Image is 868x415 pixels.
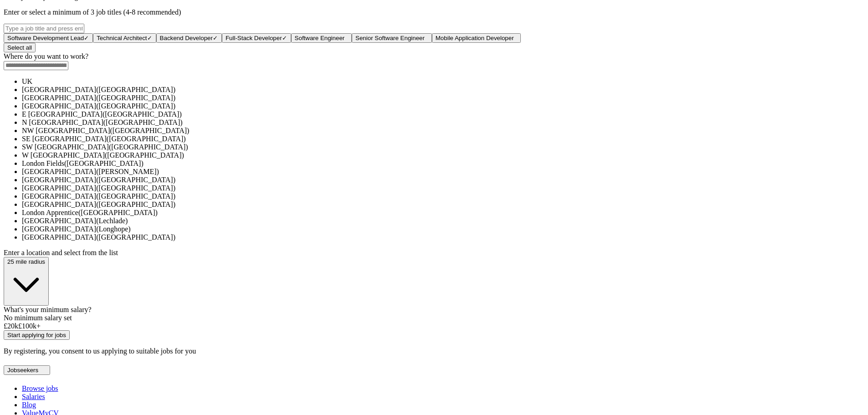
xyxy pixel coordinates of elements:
span: ✓ [213,35,218,41]
span: ([GEOGRAPHIC_DATA]) [96,200,175,208]
a: Blog [22,401,36,409]
p: By registering, you consent to us applying to suitable jobs for you [4,347,864,355]
button: Backend Developer✓ [156,33,222,43]
span: Software Engineer [295,35,345,41]
span: ([GEOGRAPHIC_DATA]) [96,192,175,200]
span: ([GEOGRAPHIC_DATA]) [109,143,188,151]
li: SE [GEOGRAPHIC_DATA] [22,135,864,143]
li: [GEOGRAPHIC_DATA] [22,184,864,192]
span: Jobseekers [7,367,38,374]
button: 25 mile radius [4,257,49,306]
span: ([GEOGRAPHIC_DATA]) [96,176,175,184]
div: No minimum salary set [4,314,864,322]
span: ([GEOGRAPHIC_DATA]) [96,102,175,110]
span: ([GEOGRAPHIC_DATA]) [78,209,158,216]
p: Enter or select a minimum of 3 job titles (4-8 recommended) [4,8,864,16]
span: ([GEOGRAPHIC_DATA]) [96,233,175,241]
span: Full-Stack Developer [226,35,282,41]
li: [GEOGRAPHIC_DATA] [22,200,864,209]
span: Software Development Lead [7,35,84,41]
span: ([GEOGRAPHIC_DATA]) [103,110,182,118]
button: Select all [4,43,36,52]
span: ([PERSON_NAME]) [96,168,159,175]
li: [GEOGRAPHIC_DATA] [22,192,864,200]
li: [GEOGRAPHIC_DATA] [22,217,864,225]
li: SW [GEOGRAPHIC_DATA] [22,143,864,151]
span: ✓ [282,35,287,41]
li: London Apprentice [22,209,864,217]
span: ([GEOGRAPHIC_DATA]) [96,86,175,93]
span: ✓ [84,35,89,41]
a: Browse jobs [22,384,58,392]
span: ([GEOGRAPHIC_DATA]) [110,127,190,134]
button: Start applying for jobs [4,330,70,340]
button: Technical Architect✓ [93,33,156,43]
li: [GEOGRAPHIC_DATA] [22,86,864,94]
span: (Longhope) [96,225,131,233]
li: [GEOGRAPHIC_DATA] [22,233,864,241]
li: [GEOGRAPHIC_DATA] [22,225,864,233]
span: (Lechlade) [96,217,128,225]
span: Senior Software Engineer [355,35,425,41]
span: 25 mile radius [7,258,45,265]
span: Backend Developer [160,35,213,41]
input: Type a job title and press enter [4,24,84,33]
span: ([GEOGRAPHIC_DATA]) [64,159,144,167]
li: UK [22,77,864,86]
span: ✓ [147,35,152,41]
li: London Fields [22,159,864,168]
span: ([GEOGRAPHIC_DATA]) [107,135,186,143]
li: N [GEOGRAPHIC_DATA] [22,118,864,127]
span: ([GEOGRAPHIC_DATA]) [103,118,183,126]
button: Full-Stack Developer✓ [222,33,291,43]
span: Mobile Application Developer [436,35,514,41]
span: £ 20 k [4,322,18,330]
li: W [GEOGRAPHIC_DATA] [22,151,864,159]
button: Software Engineer [291,33,352,43]
span: ([GEOGRAPHIC_DATA]) [105,151,184,159]
label: Where do you want to work? [4,52,88,60]
button: Senior Software Engineer [352,33,432,43]
li: [GEOGRAPHIC_DATA] [22,102,864,110]
label: What's your minimum salary? [4,306,92,313]
li: [GEOGRAPHIC_DATA] [22,176,864,184]
li: E [GEOGRAPHIC_DATA] [22,110,864,118]
span: ([GEOGRAPHIC_DATA]) [96,184,175,192]
button: Software Development Lead✓ [4,33,93,43]
span: £ 100 k+ [18,322,41,330]
img: toggle icon [40,368,46,372]
span: Technical Architect [97,35,147,41]
a: Salaries [22,393,45,400]
span: ([GEOGRAPHIC_DATA]) [96,94,175,102]
li: [GEOGRAPHIC_DATA] [22,94,864,102]
li: [GEOGRAPHIC_DATA] [22,168,864,176]
div: Enter a location and select from the list [4,249,864,257]
button: Mobile Application Developer [432,33,521,43]
li: NW [GEOGRAPHIC_DATA] [22,127,864,135]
